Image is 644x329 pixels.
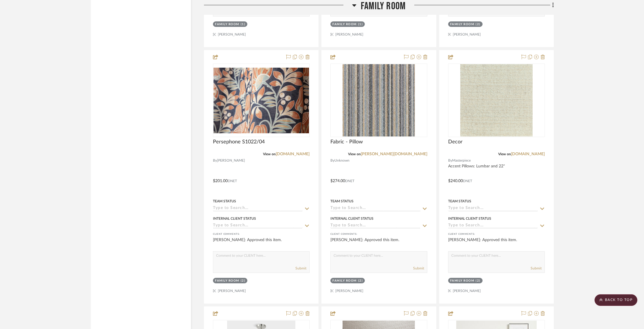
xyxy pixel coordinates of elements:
[330,216,373,221] div: Internal Client Status
[595,294,637,306] scroll-to-top-button: BACK TO TOP
[213,158,217,163] span: By
[332,279,357,283] div: Family Room
[213,206,303,211] input: Type to Search…
[343,64,415,136] img: Fabric - Pillow
[330,199,354,204] div: Team Status
[448,199,471,204] div: Team Status
[213,223,303,229] input: Type to Search…
[448,223,538,229] input: Type to Search…
[450,22,474,27] div: Family Room
[241,22,246,27] div: (1)
[448,158,452,163] span: By
[334,158,349,163] span: Unknown
[413,266,424,271] button: Submit
[448,216,491,221] div: Internal Client Status
[332,22,357,27] div: Family Room
[531,266,542,271] button: Submit
[276,152,310,156] a: [DOMAIN_NAME]
[263,152,276,156] span: View on
[217,158,245,163] span: [PERSON_NAME]
[241,279,246,283] div: (2)
[448,139,463,145] span: Decor
[330,158,334,163] span: By
[358,279,363,283] div: (2)
[348,152,361,156] span: View on
[448,206,538,211] input: Type to Search…
[448,237,545,249] div: [PERSON_NAME]: Approved this item.
[476,22,481,27] div: (2)
[295,266,306,271] button: Submit
[511,152,545,156] a: [DOMAIN_NAME]
[330,223,420,229] input: Type to Search…
[213,139,265,145] span: Persephone S1022/04
[330,206,420,211] input: Type to Search…
[330,139,363,145] span: Fabric - Pillow
[215,279,239,283] div: Family Room
[452,158,471,163] span: Masterpiece
[213,216,256,221] div: Internal Client Status
[450,279,474,283] div: Family Room
[361,152,427,156] a: [PERSON_NAME][DOMAIN_NAME]
[460,64,533,136] img: Decor
[358,22,363,27] div: (1)
[213,199,236,204] div: Team Status
[214,68,309,133] img: Persephone S1022/04
[213,237,310,249] div: [PERSON_NAME]: Approved this item.
[498,152,511,156] span: View on
[215,22,239,27] div: Family Room
[330,237,427,249] div: [PERSON_NAME]: Approved this item.
[476,279,481,283] div: (2)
